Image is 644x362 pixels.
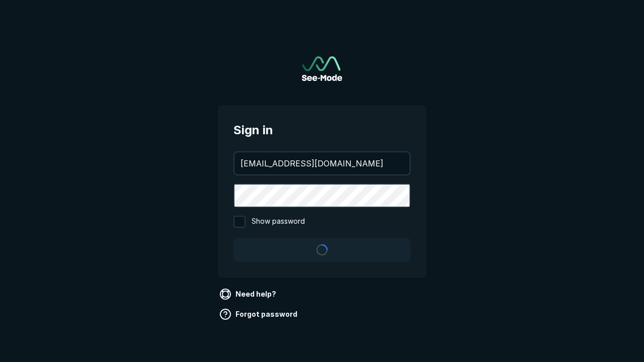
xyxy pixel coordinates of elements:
a: Forgot password [217,306,301,322]
img: See-Mode Logo [302,56,342,81]
input: your@email.com [234,152,410,174]
span: Sign in [233,121,411,139]
a: Go to sign in [302,56,342,81]
a: Need help? [217,286,280,302]
span: Show password [252,216,305,228]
